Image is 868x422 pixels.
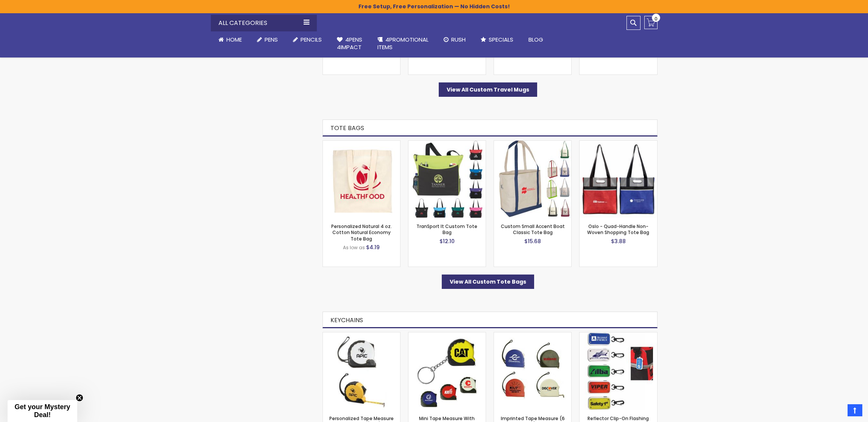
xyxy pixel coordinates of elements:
[226,36,242,43] span: Home
[451,36,466,43] span: Rush
[285,31,329,48] a: Pencils
[611,237,626,245] span: $3.88
[366,244,380,251] span: $4.19
[489,36,513,43] span: Specials
[439,237,455,245] span: $12.10
[211,15,317,31] div: All Categories
[580,140,657,147] a: Oslo - Quad-Handle Non-Woven Shopping Tote Bag
[473,31,521,48] a: Specials
[76,394,83,402] button: Close teaser
[416,223,477,236] a: TranSport It Custom Tote Bag
[408,332,486,338] a: Mini Tape Measure With Keychain
[408,332,486,410] img: Mini Tape Measure With Keychain
[450,278,526,285] span: View All Custom Tote Bags
[447,86,529,93] span: View All Custom Travel Mugs
[8,400,77,422] div: Get your Mystery Deal!Close teaser
[323,141,400,218] img: Personalized Natural 4 oz. Cotton Natural Economy Tote Bag
[329,31,370,56] a: 4Pens4impact
[323,312,658,329] h2: Keychains
[331,223,392,242] a: Personalized Natural 4 oz. Cotton Natural Economy Tote Bag
[211,31,249,48] a: Home
[848,404,862,416] a: Top
[323,119,658,137] h2: Tote Bags
[323,140,400,147] a: Personalized Natural 4 oz. Cotton Natural Economy Tote Bag
[249,31,285,48] a: Pens
[343,244,365,251] span: As low as
[494,332,571,338] a: Imprinted Tape Measure (6 ft)
[439,82,537,97] a: View All Custom Travel Mugs
[494,332,571,410] img: Imprinted Tape Measure (6 ft)
[524,237,541,245] span: $15.68
[587,223,649,236] a: Oslo - Quad-Handle Non-Woven Shopping Tote Bag
[323,332,400,410] img: Personalized Tape Measure with Strap (10 ft)
[580,332,657,338] a: Reflector Clip-On Flashing LED Safety Light
[528,36,543,43] span: Blog
[377,36,429,51] span: 4PROMOTIONAL ITEMS
[337,36,362,51] span: 4Pens 4impact
[323,332,400,338] a: Personalized Tape Measure with Strap (10 ft)
[436,31,473,48] a: Rush
[494,141,571,218] img: Custom Small Accent Boat Classic Tote Bag
[655,15,658,22] span: 0
[644,16,658,29] a: 0
[494,140,571,147] a: Custom Small Accent Boat Classic Tote Bag
[408,140,486,147] a: TranSport It Custom Tote Bag
[14,403,70,419] span: Get your Mystery Deal!
[370,31,436,56] a: 4PROMOTIONALITEMS
[442,275,534,289] a: View All Custom Tote Bags
[301,36,322,43] span: Pencils
[265,36,278,43] span: Pens
[501,223,565,236] a: Custom Small Accent Boat Classic Tote Bag
[521,31,551,48] a: Blog
[408,141,486,218] img: TranSport It Custom Tote Bag
[580,332,657,410] img: Reflector Clip-On Flashing LED Safety Light
[580,141,657,218] img: Oslo - Quad-Handle Non-Woven Shopping Tote Bag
